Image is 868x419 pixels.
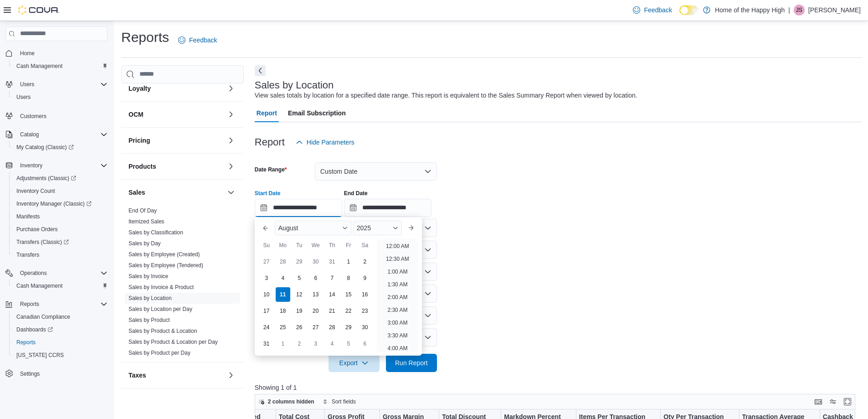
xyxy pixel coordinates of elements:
[259,336,274,351] div: day-31
[358,336,372,351] div: day-6
[20,113,46,120] span: Customers
[226,161,236,172] button: Products
[384,305,411,316] li: 2:30 AM
[13,311,74,322] a: Canadian Compliance
[357,224,371,232] span: 2025
[128,84,224,93] button: Loyalty
[175,31,221,49] a: Feedback
[16,144,74,151] span: My Catalog (Classic)
[13,224,108,235] span: Purchase Orders
[121,28,169,47] h1: Reports
[121,205,244,362] div: Sales
[128,273,168,280] span: Sales by Invoice
[13,280,66,291] a: Cash Management
[226,109,236,120] button: OCM
[128,240,161,247] span: Sales by Day
[292,287,307,302] div: day-12
[341,304,356,318] div: day-22
[16,238,69,246] span: Transfers (Classic)
[9,279,111,292] button: Cash Management
[259,238,274,253] div: Su
[276,320,290,335] div: day-25
[128,339,218,345] a: Sales by Product & Location per Day
[308,238,323,253] div: We
[128,371,224,380] button: Taxes
[128,251,200,258] a: Sales by Employee (Created)
[292,254,307,269] div: day-29
[794,5,805,16] div: Jessica Semple
[18,5,59,15] img: Cova
[128,136,224,145] button: Pricing
[308,320,323,335] div: day-27
[259,254,274,269] div: day-27
[334,354,374,372] span: Export
[16,299,43,310] button: Reports
[226,135,236,146] button: Pricing
[715,5,785,16] p: Home of the Happy High
[276,336,290,351] div: day-1
[16,299,108,310] span: Reports
[20,81,34,88] span: Users
[268,398,314,405] span: 2 columns hidden
[128,218,164,225] a: Itemized Sales
[128,328,197,334] a: Sales by Product & Location
[16,282,62,290] span: Cash Management
[9,197,111,210] a: Inventory Manager (Classic)
[307,138,354,147] span: Hide Parameters
[13,92,34,103] a: Users
[259,320,274,335] div: day-24
[128,306,192,312] a: Sales by Location per Day
[2,267,111,279] button: Operations
[341,320,356,335] div: day-29
[308,304,323,318] div: day-20
[255,137,285,148] h3: Report
[9,185,111,197] button: Inventory Count
[276,254,290,269] div: day-28
[13,249,43,260] a: Transfers
[325,254,339,269] div: day-31
[13,198,95,209] a: Inventory Manager (Classic)
[16,79,38,90] button: Users
[424,268,431,275] button: Open list of options
[2,298,111,310] button: Reports
[341,238,356,253] div: Fr
[9,223,111,236] button: Purchase Orders
[13,142,77,153] a: My Catalog (Classic)
[20,131,39,138] span: Catalog
[404,221,418,235] button: Next month
[384,292,411,303] li: 2:00 AM
[16,160,108,171] span: Inventory
[13,311,108,322] span: Canadian Compliance
[341,254,356,269] div: day-1
[788,5,790,16] p: |
[13,173,80,184] a: Adjustments (Classic)
[16,129,42,140] button: Catalog
[679,5,699,15] input: Dark Mode
[325,271,339,285] div: day-7
[341,271,356,285] div: day-8
[384,330,411,341] li: 3:30 AM
[13,173,108,184] span: Adjustments (Classic)
[128,84,151,93] h3: Loyalty
[226,370,236,381] button: Taxes
[128,284,194,291] span: Sales by Invoice & Product
[16,200,92,207] span: Inventory Manager (Classic)
[16,268,51,279] button: Operations
[128,262,203,269] span: Sales by Employee (Tendered)
[13,198,108,209] span: Inventory Manager (Classic)
[128,162,224,171] button: Products
[315,162,437,181] button: Custom Date
[808,5,861,16] p: [PERSON_NAME]
[292,238,307,253] div: Tu
[16,187,55,195] span: Inventory Count
[16,48,38,59] a: Home
[128,207,157,214] span: End Of Day
[424,246,431,253] button: Open list of options
[288,104,346,122] span: Email Subscription
[325,336,339,351] div: day-4
[13,211,108,222] span: Manifests
[226,187,236,198] button: Sales
[16,251,39,259] span: Transfers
